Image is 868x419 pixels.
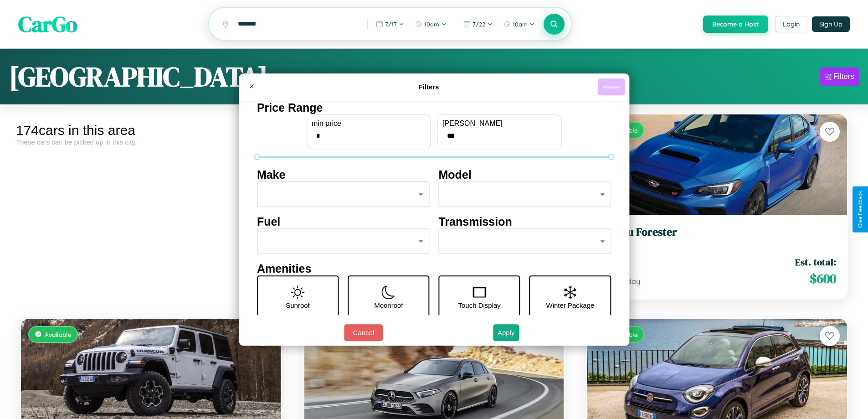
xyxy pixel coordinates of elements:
[442,119,556,128] label: [PERSON_NAME]
[257,101,611,114] h4: Price Range
[312,119,426,128] label: min price
[257,215,430,228] h4: Fuel
[371,17,409,31] button: 7/17
[820,67,859,86] button: Filters
[775,16,807,32] button: Login
[810,269,836,288] span: $ 600
[459,17,497,31] button: 7/22
[795,255,836,269] span: Est. total:
[458,299,500,311] p: Touch Display
[18,9,77,39] span: CarGo
[344,324,383,341] button: Cancel
[16,123,286,138] div: 174 cars in this area
[598,78,625,95] button: Reset
[703,16,768,33] button: Become a Host
[439,168,611,181] h4: Model
[598,226,836,239] h3: Subaru Forester
[374,299,403,311] p: Moonroof
[257,262,611,275] h4: Amenities
[260,83,598,91] h4: Filters
[833,72,854,81] div: Filters
[812,16,850,32] button: Sign Up
[411,17,451,31] button: 10am
[513,21,528,28] span: 10am
[433,125,435,138] p: -
[439,215,611,228] h4: Transmission
[598,226,836,248] a: Subaru Forester2023
[286,299,310,311] p: Sunroof
[45,331,72,338] span: Available
[499,17,539,31] button: 10am
[621,277,640,286] span: / day
[493,324,519,341] button: Apply
[424,21,439,28] span: 10am
[9,58,268,95] h1: [GEOGRAPHIC_DATA]
[257,168,430,181] h4: Make
[385,21,397,28] span: 7 / 17
[473,21,485,28] span: 7 / 22
[857,191,863,228] div: Give Feedback
[16,138,286,146] div: These cars can be picked up in this city.
[546,299,595,311] p: Winter Package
